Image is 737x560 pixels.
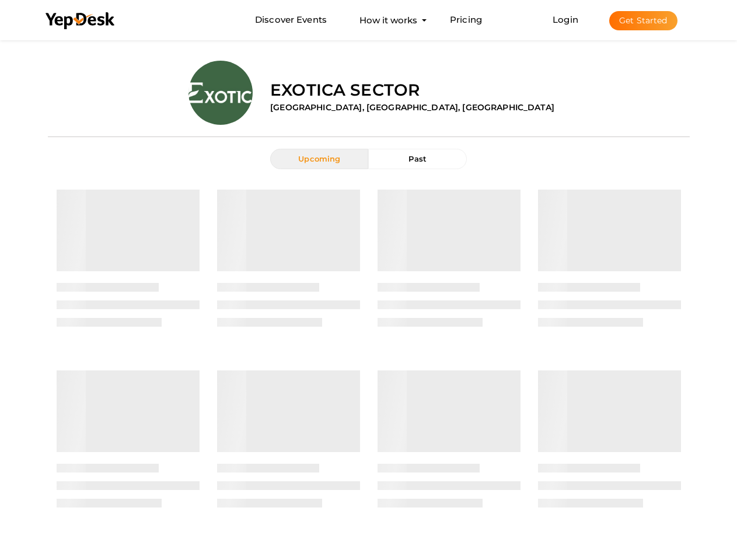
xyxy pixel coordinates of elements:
[255,9,327,31] a: Discover Events
[270,149,368,169] button: Upcoming
[368,149,466,169] button: Past
[450,9,482,31] a: Pricing
[270,78,420,101] label: Exotica Sector
[609,11,677,30] button: Get Started
[553,14,578,25] a: Login
[356,9,421,31] button: How it works
[270,101,554,113] label: [GEOGRAPHIC_DATA], [GEOGRAPHIC_DATA], [GEOGRAPHIC_DATA]
[298,154,340,163] span: Upcoming
[188,61,253,125] img: SSZWL3T0_normal.jpeg
[408,154,427,163] span: Past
